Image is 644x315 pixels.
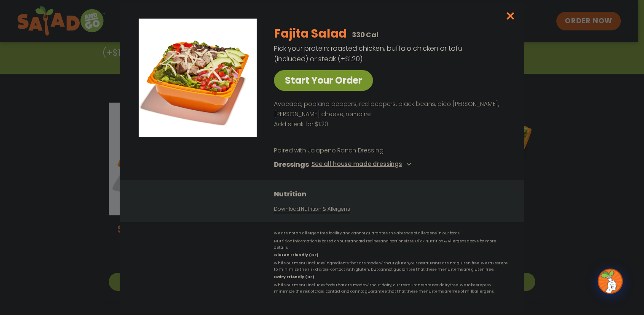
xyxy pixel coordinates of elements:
strong: Gluten Friendly (GF) [274,253,318,258]
img: Featured product photo for Fajita Salad [139,19,257,137]
h3: Nutrition [274,189,512,200]
p: While our menu includes ingredients that are made without gluten, our restaurants are not gluten ... [274,260,507,273]
button: Close modal [497,2,524,30]
p: We are not an allergen free facility and cannot guarantee the absence of allergens in our foods. [274,231,507,237]
strong: Dairy Friendly (DF) [274,275,314,280]
p: Nutrition information is based on our standard recipes and portion sizes. Click Nutrition & Aller... [274,238,507,251]
a: Download Nutrition & Allergens [274,206,350,214]
h3: Dressings [274,160,309,170]
a: Start Your Order [274,70,373,91]
p: Pick your protein: roasted chicken, buffalo chicken or tofu (included) or steak (+$1.20) [274,43,464,64]
button: See all house made dressings [311,160,414,170]
p: Add steak for $1.20 [274,119,504,130]
h2: Fajita Salad [274,25,347,43]
p: Paired with Jalapeno Ranch Dressing [274,147,430,155]
img: wpChatIcon [598,269,622,293]
p: 330 Cal [352,30,378,40]
p: While our menu includes foods that are made without dairy, our restaurants are not dairy free. We... [274,282,507,295]
p: Avocado, poblano peppers, red peppers, black beans, pico [PERSON_NAME], [PERSON_NAME] cheese, rom... [274,99,504,119]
